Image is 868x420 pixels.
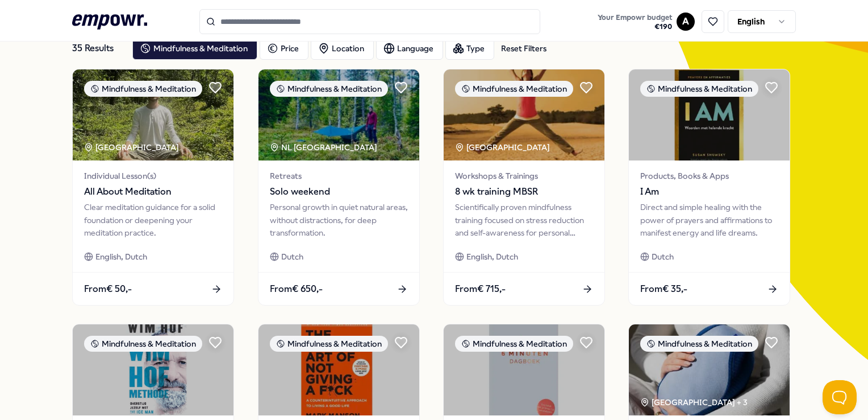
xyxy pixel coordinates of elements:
div: Mindfulness & Meditation [455,336,573,352]
img: package image [444,69,604,160]
div: Mindfulness & Meditation [270,81,388,97]
div: Scientifically proven mindfulness training focused on stress reduction and self-awareness for per... [455,201,593,239]
span: English, Dutch [466,250,518,263]
img: package image [73,69,233,160]
div: Mindfulness & Meditation [84,336,202,352]
a: package imageMindfulness & MeditationNL [GEOGRAPHIC_DATA] RetreatsSolo weekendPersonal growth in ... [258,69,420,306]
img: package image [629,69,790,160]
span: Your Empowr budget [598,13,672,22]
button: Your Empowr budget€190 [595,11,674,34]
div: Clear meditation guidance for a solid foundation or deepening your meditation practice. [84,201,222,239]
span: All About Meditation [84,184,222,199]
button: Price [260,37,308,60]
span: Solo weekend [270,184,408,199]
img: package image [258,69,419,160]
div: Mindfulness & Meditation [640,336,758,352]
img: package image [444,324,604,415]
span: Products, Books & Apps [640,170,778,182]
input: Search for products, categories or subcategories [199,9,540,34]
span: From € 50,- [84,282,132,297]
span: Workshops & Trainings [455,170,593,182]
div: Mindfulness & Meditation [455,81,573,97]
button: Location [311,37,374,60]
div: Mindfulness & Meditation [640,81,758,97]
span: From € 650,- [270,282,323,297]
button: Mindfulness & Meditation [132,37,257,60]
img: package image [258,324,419,415]
button: Language [376,37,443,60]
a: Your Empowr budget€190 [593,10,677,34]
span: Dutch [281,250,303,263]
a: package imageMindfulness & Meditation[GEOGRAPHIC_DATA] Workshops & Trainings8 wk training MBSRSci... [443,69,605,306]
span: Dutch [652,250,674,263]
div: [GEOGRAPHIC_DATA] [84,141,181,154]
a: package imageMindfulness & MeditationProducts, Books & AppsI AmDirect and simple healing with the... [628,69,790,306]
a: package imageMindfulness & Meditation[GEOGRAPHIC_DATA] Individual Lesson(s)All About MeditationCl... [72,69,234,306]
div: NL [GEOGRAPHIC_DATA] [270,141,379,154]
span: I Am [640,184,778,199]
div: 35 Results [72,37,123,60]
img: package image [629,324,790,415]
span: 8 wk training MBSR [455,184,593,199]
iframe: Help Scout Beacon - Open [823,380,857,414]
span: From € 715,- [455,282,506,297]
div: Personal growth in quiet natural areas, without distractions, for deep transformation. [270,201,408,239]
button: A [677,13,695,31]
div: Direct and simple healing with the power of prayers and affirmations to manifest energy and life ... [640,201,778,239]
button: Type [445,37,494,60]
span: Individual Lesson(s) [84,170,222,182]
div: Mindfulness & Meditation [270,336,388,352]
span: € 190 [598,22,672,31]
div: [GEOGRAPHIC_DATA] + 3 [640,396,748,409]
span: English, Dutch [95,250,147,263]
div: Reset Filters [501,42,546,55]
span: Retreats [270,170,408,182]
span: From € 35,- [640,282,687,297]
div: [GEOGRAPHIC_DATA] [455,141,552,154]
div: Mindfulness & Meditation [84,81,202,97]
img: package image [73,324,233,415]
